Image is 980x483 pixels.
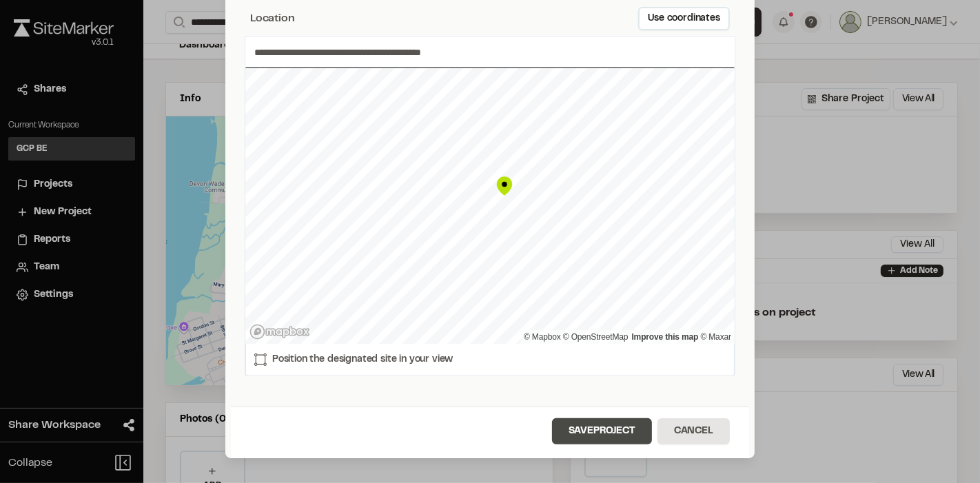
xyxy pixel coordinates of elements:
p: Position the designated site in your view [254,352,453,367]
div: Map marker [494,176,515,196]
a: OpenStreetMap [563,332,629,342]
span: Location [250,10,295,27]
a: Mapbox logo [249,324,310,340]
button: Cancel [657,418,730,444]
a: Mapbox [524,332,561,342]
a: Map feedback [632,332,699,342]
button: Use coordinates [638,7,730,30]
canvas: Map [245,68,735,344]
a: Maxar [701,332,731,342]
button: SaveProject [552,418,652,444]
